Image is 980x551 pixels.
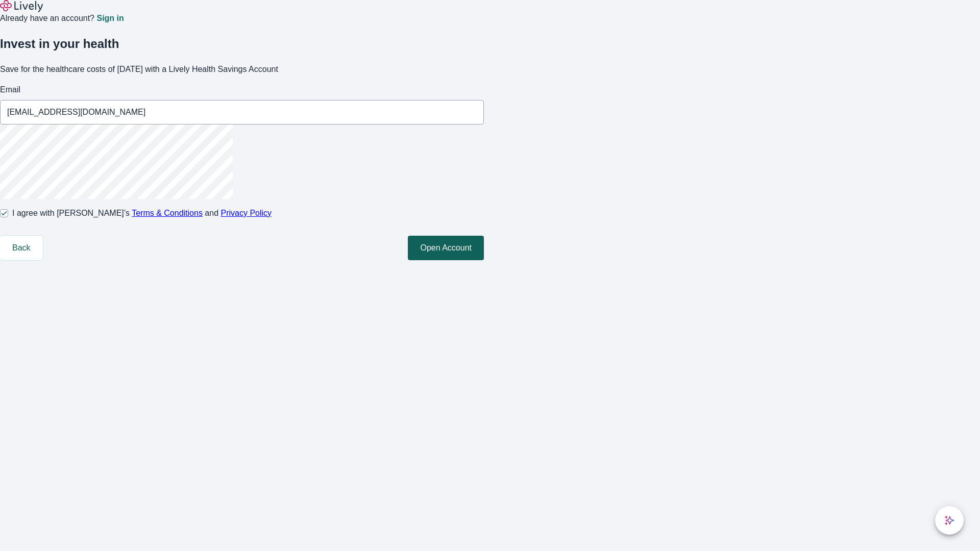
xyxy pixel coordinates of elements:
button: chat [935,506,964,535]
span: I agree with [PERSON_NAME]’s and [12,207,272,219]
a: Privacy Policy [221,209,272,217]
a: Terms & Conditions [132,209,203,217]
a: Sign in [96,14,124,22]
svg: Lively AI Assistant [944,515,954,525]
button: Open Account [408,236,484,260]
